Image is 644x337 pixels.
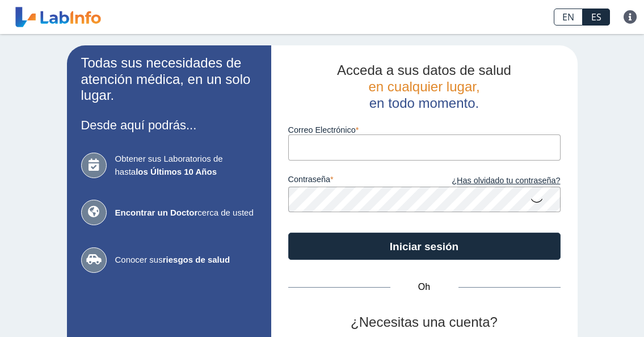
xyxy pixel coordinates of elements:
font: Correo Electrónico [288,125,356,134]
font: EN [562,11,574,23]
font: Todas sus necesidades de atención médica, en un solo lugar. [81,55,251,103]
font: ES [591,11,601,23]
button: Iniciar sesión [288,233,561,260]
font: cerca de usted [197,208,253,217]
font: contraseña [288,175,330,184]
font: Acceda a sus datos de salud [337,62,511,78]
font: Obtener sus Laboratorios de hasta [115,154,223,176]
a: ¿Has olvidado tu contraseña? [424,175,561,187]
font: Encontrar un Doctor [115,208,198,217]
font: Iniciar sesión [390,241,458,252]
font: en todo momento. [369,95,479,111]
font: ¿Has olvidado tu contraseña? [452,176,560,185]
font: ¿Necesitas una cuenta? [351,314,498,330]
font: Oh [418,282,430,292]
font: riesgos de salud [163,255,230,264]
font: en cualquier lugar, [368,79,479,94]
font: los Últimos 10 Años [136,167,217,176]
font: Desde aquí podrás... [81,118,197,132]
font: Conocer sus [115,255,163,264]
